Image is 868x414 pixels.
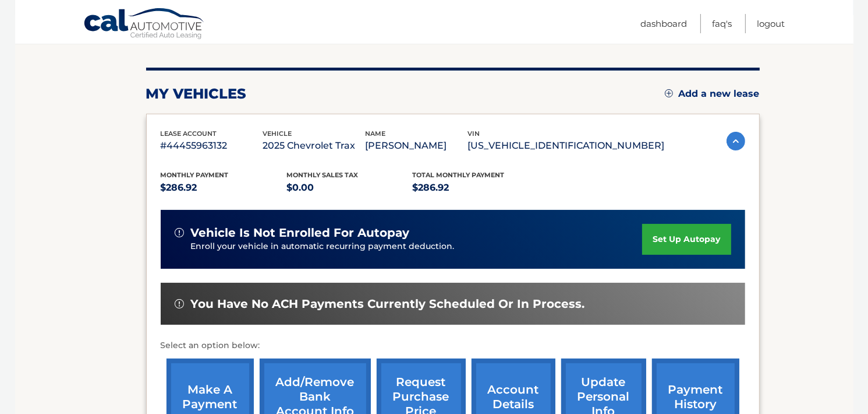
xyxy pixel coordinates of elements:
[161,339,745,353] p: Select an option below:
[642,224,731,255] a: set up autopay
[161,180,287,196] p: $286.92
[713,14,732,33] a: FAQ's
[161,171,229,179] span: Monthly Payment
[413,180,539,196] p: $286.92
[191,240,643,253] p: Enroll your vehicle in automatic recurring payment deduction.
[175,228,184,237] img: alert-white.svg
[161,129,217,138] span: lease account
[263,129,292,138] span: vehicle
[161,138,263,154] p: #44455963132
[191,226,410,240] span: vehicle is not enrolled for autopay
[366,138,468,154] p: [PERSON_NAME]
[641,14,688,33] a: Dashboard
[175,299,184,308] img: alert-white.svg
[468,138,665,154] p: [US_VEHICLE_IDENTIFICATION_NUMBER]
[665,89,673,97] img: add.svg
[665,88,760,100] a: Add a new lease
[83,8,206,41] a: Cal Automotive
[468,129,480,138] span: vin
[286,171,358,179] span: Monthly sales Tax
[191,297,585,311] span: You have no ACH payments currently scheduled or in process.
[757,14,785,33] a: Logout
[286,180,413,196] p: $0.00
[263,138,366,154] p: 2025 Chevrolet Trax
[366,129,386,138] span: name
[146,85,247,103] h2: my vehicles
[413,171,505,179] span: Total Monthly Payment
[727,132,745,150] img: accordion-active.svg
